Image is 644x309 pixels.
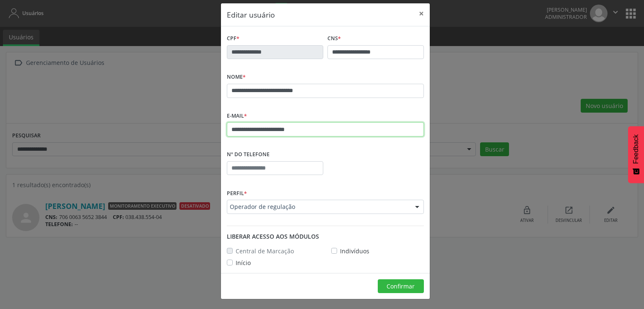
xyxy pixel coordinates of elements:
[632,134,640,164] span: Feedback
[340,247,369,255] label: Indivíduos
[378,279,424,294] button: Confirmar
[236,247,294,255] label: Central de Marcação
[628,126,644,183] button: Feedback - Mostrar pesquisa
[236,258,251,267] label: Início
[413,3,430,24] button: Close
[230,203,407,211] span: Operador de regulação
[227,71,246,84] label: Nome
[227,187,247,200] label: Perfil
[227,232,424,241] div: Liberar acesso aos módulos
[387,282,415,290] span: Confirmar
[227,110,247,123] label: E-mail
[227,32,239,45] label: CPF
[227,9,275,20] h5: Editar usuário
[227,148,270,161] label: Nº do Telefone
[327,32,341,45] label: CNS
